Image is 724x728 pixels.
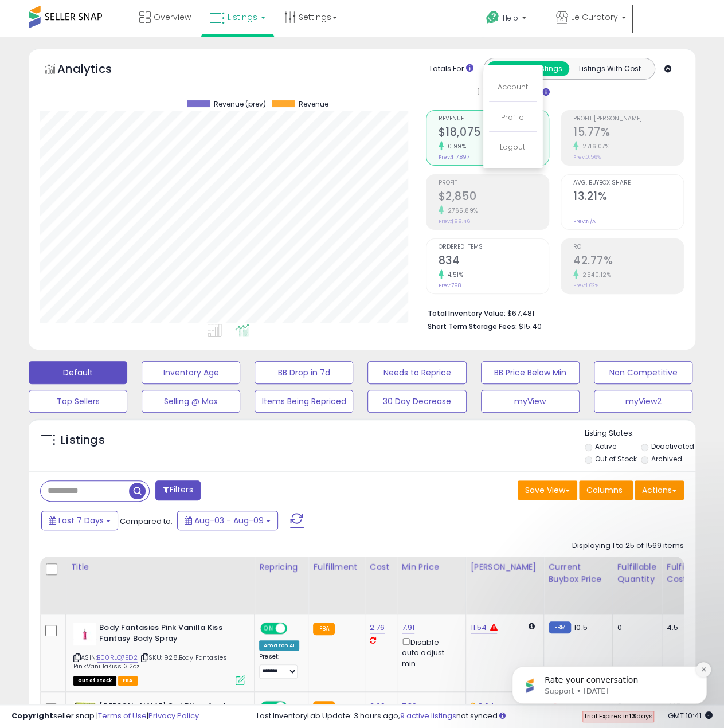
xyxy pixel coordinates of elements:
[573,218,596,225] small: Prev: N/A
[595,454,637,464] label: Out of Stock
[402,700,417,712] a: 7.89
[594,390,692,413] button: myView2
[595,441,616,451] label: Active
[71,561,249,573] div: Title
[477,2,546,37] a: Help
[518,480,577,500] button: Save View
[585,428,695,439] p: Listing States:
[57,61,134,80] h5: Analytics
[402,622,415,633] a: 7.91
[73,623,96,645] img: 21BqOzABRjL._SL40_.jpg
[313,623,334,635] small: FBA
[439,116,549,122] span: Revenue
[259,561,303,573] div: Repricing
[439,180,549,186] span: Profit
[261,624,276,633] span: ON
[177,511,278,530] button: Aug-03 - Aug-09
[155,480,200,500] button: Filters
[201,68,216,83] button: Dismiss notification
[255,390,353,413] button: Items Being Repriced
[313,561,359,573] div: Fulfillment
[481,361,580,384] button: BB Price Below Min
[500,142,525,152] a: Logout
[29,390,127,413] button: Top Sellers
[142,361,240,384] button: Inventory Age
[579,480,633,500] button: Columns
[471,622,487,633] a: 11.54
[444,271,464,279] small: 4.51%
[97,653,138,663] a: B00RLQ7ED2
[667,561,711,585] div: Fulfillment Cost
[573,254,683,269] h2: 42.77%
[50,92,198,102] p: Message from Support, sent 1d ago
[402,561,461,573] div: Min Price
[50,80,198,92] p: Rate your conversation
[549,561,608,585] div: Current Buybox Price
[444,206,478,215] small: 2765.89%
[194,515,264,526] span: Aug-03 - Aug-09
[469,85,563,99] div: Include Returns
[439,190,549,205] h2: $2,850
[439,254,549,269] h2: 834
[41,511,118,530] button: Last 7 Days
[29,361,127,384] button: Default
[259,640,299,651] div: Amazon AI
[99,623,238,647] b: Body Fantasies Pink Vanilla Kiss Fantasy Body Spray
[439,218,470,225] small: Prev: $99.46
[635,480,684,500] button: Actions
[578,271,611,279] small: 2540.12%
[370,700,386,712] a: 3.09
[439,126,549,141] h2: $18,075
[651,454,682,464] label: Archived
[486,10,500,25] i: Get Help
[439,154,469,161] small: Prev: $17,897
[148,710,199,721] a: Privacy Policy
[367,361,466,384] button: Needs to Reprice
[569,61,651,76] button: Listings With Cost
[299,100,328,108] span: Revenue
[259,653,299,679] div: Preset:
[11,710,53,721] strong: Copyright
[154,11,191,23] span: Overview
[61,432,105,448] h5: Listings
[573,116,683,122] span: Profit [PERSON_NAME]
[519,321,542,332] span: $15.40
[573,282,598,289] small: Prev: 1.62%
[17,72,212,109] div: message notification from Support, 1d ago. Rate your conversation
[429,64,473,75] div: Totals For
[11,711,199,722] div: seller snap | |
[402,636,457,669] div: Disable auto adjust min
[498,81,528,92] a: Account
[478,700,495,712] a: 8.04
[573,190,683,205] h2: 13.21%
[586,484,623,496] span: Columns
[370,561,392,573] div: Cost
[594,361,692,384] button: Non Competitive
[118,676,138,686] span: FBA
[120,516,173,527] span: Compared to:
[439,282,461,289] small: Prev: 798
[26,82,44,100] img: Profile image for Support
[261,702,276,712] span: ON
[495,594,724,722] iframe: Intercom notifications message
[573,154,601,161] small: Prev: 0.56%
[73,623,245,684] div: ASIN:
[428,322,517,331] b: Short Term Storage Fees:
[73,701,96,724] img: 51eOmdNeLjL._SL40_.jpg
[257,711,713,722] div: Last InventoryLab Update: 3 hours ago, not synced.
[428,306,675,319] li: $67,481
[573,244,683,251] span: ROI
[400,710,456,721] a: 9 active listings
[501,112,524,123] a: Profile
[444,142,467,151] small: 0.99%
[428,308,506,318] b: Total Inventory Value:
[471,561,539,573] div: [PERSON_NAME]
[573,180,683,186] span: Avg. Buybox Share
[578,142,609,151] small: 2716.07%
[255,361,353,384] button: BB Drop in 7d
[58,515,104,526] span: Last 7 Days
[572,541,684,551] div: Displaying 1 to 25 of 1569 items
[142,390,240,413] button: Selling @ Max
[214,100,266,108] span: Revenue (prev)
[313,701,334,714] small: FBA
